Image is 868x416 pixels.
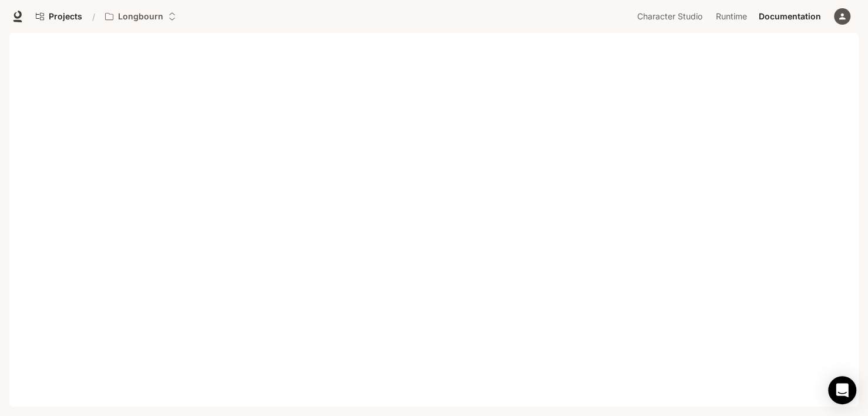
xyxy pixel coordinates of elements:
span: Documentation [759,9,821,24]
div: Open Intercom Messenger [828,376,856,404]
button: Open workspace menu [100,5,181,28]
div: / [88,11,100,23]
iframe: Documentation [9,33,859,416]
a: Character Studio [631,5,709,28]
span: Projects [49,12,82,22]
a: Go to projects [31,5,88,28]
a: Runtime [710,5,753,28]
span: Runtime [716,9,747,24]
p: Longbourn [118,12,163,22]
span: Character Studio [637,9,702,24]
a: Documentation [754,5,826,28]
